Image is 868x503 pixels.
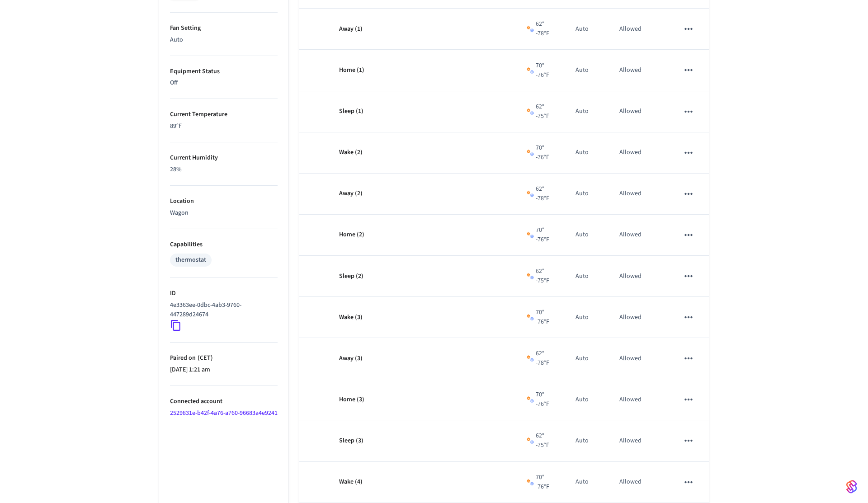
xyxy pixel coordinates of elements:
div: 70 ° - 76 °F [527,308,554,327]
img: Heat Cool [527,437,534,444]
td: Auto [565,379,609,420]
td: Auto [565,256,609,297]
td: Auto [565,9,609,50]
p: Home (3) [339,395,505,404]
td: Auto [565,297,609,338]
p: Wake (2) [339,148,505,157]
td: Allowed [609,132,668,174]
div: 62 ° - 78 °F [527,184,554,203]
td: Allowed [609,297,668,338]
p: Connected account [170,397,278,406]
img: Heat Cool [527,314,534,321]
div: 70 ° - 76 °F [527,226,554,244]
p: Paired on [170,353,278,363]
p: Fan Setting [170,24,278,33]
td: Auto [565,174,609,215]
img: Heat Cool [527,396,534,403]
p: Auto [170,35,278,45]
p: Location [170,197,278,206]
div: 62 ° - 78 °F [527,19,554,38]
div: thermostat [175,255,206,265]
img: Heat Cool [527,479,534,486]
div: 62 ° - 78 °F [527,349,554,368]
td: Allowed [609,379,668,420]
img: SeamLogoGradient.69752ec5.svg [846,479,857,494]
p: Wagon [170,208,278,218]
td: Allowed [609,174,668,215]
td: Allowed [609,256,668,297]
img: Heat Cool [527,149,534,156]
td: Auto [565,50,609,91]
img: Heat Cool [527,108,534,115]
td: Allowed [609,420,668,461]
p: Current Humidity [170,153,278,163]
div: 62 ° - 75 °F [527,267,554,286]
p: Home (2) [339,230,505,240]
p: Sleep (2) [339,272,505,281]
p: 28% [170,165,278,174]
p: Away (3) [339,354,505,363]
p: 4e3363ee-0dbc-4ab3-9760-447289d24674 [170,301,274,320]
td: Allowed [609,9,668,50]
img: Heat Cool [527,231,534,239]
div: 70 ° - 76 °F [527,473,554,492]
p: Off [170,78,278,88]
div: 62 ° - 75 °F [527,431,554,450]
p: Away (1) [339,24,505,34]
td: Auto [565,91,609,132]
p: [DATE] 1:21 am [170,365,278,375]
span: ( CET ) [196,353,213,362]
div: 70 ° - 76 °F [527,390,554,409]
p: Sleep (1) [339,107,505,116]
a: 2529831e-b42f-4a76-a760-96683a4e9241 [170,409,278,418]
img: Heat Cool [527,355,534,362]
td: Allowed [609,50,668,91]
div: 70 ° - 76 °F [527,143,554,162]
td: Allowed [609,338,668,379]
div: 70 ° - 76 °F [527,61,554,80]
p: Wake (3) [339,313,505,322]
td: Auto [565,420,609,461]
p: 89°F [170,122,278,131]
p: Sleep (3) [339,436,505,446]
img: Heat Cool [527,67,534,74]
p: Wake (4) [339,477,505,487]
td: Allowed [609,462,668,503]
td: Allowed [609,91,668,132]
p: Capabilities [170,240,278,249]
td: Auto [565,132,609,174]
td: Allowed [609,215,668,256]
p: Home (1) [339,66,505,75]
p: ID [170,289,278,298]
td: Auto [565,215,609,256]
td: Auto [565,462,609,503]
div: 62 ° - 75 °F [527,102,554,121]
img: Heat Cool [527,25,534,33]
td: Auto [565,338,609,379]
p: Away (2) [339,189,505,198]
img: Heat Cool [527,273,534,280]
p: Current Temperature [170,110,278,119]
img: Heat Cool [527,190,534,197]
p: Equipment Status [170,67,278,76]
